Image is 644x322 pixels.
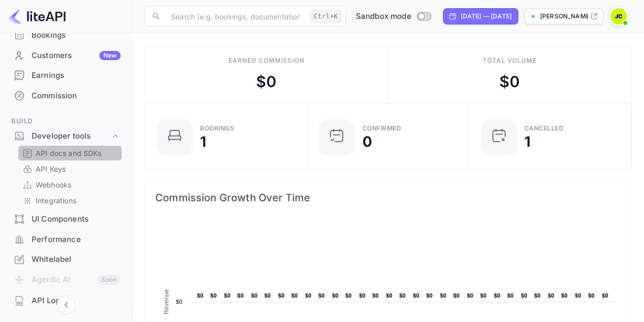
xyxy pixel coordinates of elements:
text: $0 [561,292,568,299]
button: Collapse navigation [57,296,75,314]
div: 1 [524,135,530,149]
div: CANCELLED [524,125,564,131]
text: $0 [399,292,406,299]
text: $0 [264,292,271,299]
div: Click to change the date range period [443,8,518,24]
a: Webhooks [22,179,118,190]
text: $0 [359,292,366,299]
div: Confirmed [362,125,401,131]
a: Integrations [22,195,118,206]
text: $0 [413,292,419,299]
div: Performance [32,234,121,246]
div: Commission [32,90,121,102]
a: Whitelabel [6,250,126,269]
div: $ 0 [256,70,276,93]
span: Build [6,116,126,127]
div: API Logs [6,291,126,311]
text: $0 [534,292,541,299]
p: [PERSON_NAME]-mpcez.[PERSON_NAME]... [540,12,588,21]
div: Earnings [6,66,126,86]
div: New [99,51,121,60]
div: Performance [6,230,126,250]
div: $ 0 [499,70,520,93]
div: Whitelabel [32,254,121,265]
div: Developer tools [6,127,126,145]
a: Bookings [6,25,126,44]
div: API docs and SDKs [18,146,122,160]
div: API Logs [32,295,121,307]
div: UI Components [6,209,126,229]
text: $0 [224,292,231,299]
text: $0 [210,292,217,299]
text: $0 [548,292,554,299]
text: Revenue [163,289,170,314]
text: $0 [494,292,500,299]
div: Earned commission [229,56,304,65]
text: $0 [480,292,487,299]
a: Earnings [6,66,126,85]
a: CustomersNew [6,46,126,65]
p: Integrations [36,195,76,206]
a: Performance [6,230,126,249]
div: Bookings [32,30,121,41]
text: $0 [602,292,608,299]
div: Integrations [18,193,122,208]
text: $0 [176,299,182,305]
div: Bookings [200,125,234,131]
text: $0 [332,292,339,299]
text: $0 [318,292,325,299]
div: UI Components [32,213,121,225]
div: Switch to Production mode [352,11,435,22]
text: $0 [575,292,581,299]
p: API Keys [36,164,66,174]
text: $0 [588,292,595,299]
text: $0 [291,292,298,299]
text: $0 [453,292,460,299]
a: API Keys [22,164,118,174]
div: 0 [362,135,372,149]
text: $0 [345,292,352,299]
div: Webhooks [18,177,122,192]
span: Sandbox mode [356,11,411,22]
span: Commission Growth Over Time [155,190,621,206]
img: LiteAPI logo [8,8,66,24]
div: 1 [200,135,206,149]
text: $0 [507,292,514,299]
div: Ctrl+K [310,10,342,23]
p: API docs and SDKs [36,148,102,158]
text: $0 [440,292,446,299]
div: Customers [32,50,121,62]
div: Whitelabel [6,250,126,270]
img: John Cenna [610,8,627,24]
text: $0 [278,292,285,299]
text: $0 [426,292,433,299]
text: $0 [386,292,393,299]
a: API docs and SDKs [22,148,118,158]
a: UI Components [6,209,126,228]
text: $0 [197,292,204,299]
a: API Logs [6,291,126,310]
a: Commission [6,86,126,105]
text: $0 [251,292,258,299]
input: Search (e.g. bookings, documentation) [165,6,306,26]
div: CustomersNew [6,46,126,66]
div: Commission [6,86,126,106]
text: $0 [372,292,379,299]
div: Total volume [482,56,537,65]
text: $0 [305,292,312,299]
div: [DATE] — [DATE] [461,12,512,21]
text: $0 [237,292,244,299]
div: API Keys [18,162,122,176]
div: Developer tools [32,130,110,142]
text: $0 [521,292,527,299]
div: Bookings [6,25,126,45]
div: Earnings [32,70,121,82]
p: Webhooks [36,179,71,190]
text: $0 [467,292,473,299]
